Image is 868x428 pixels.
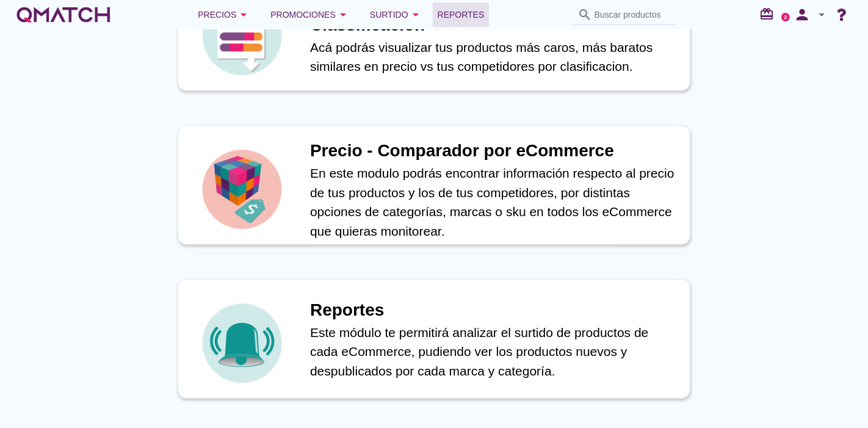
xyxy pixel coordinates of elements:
[270,7,350,22] div: Promociones
[198,7,251,22] div: Precios
[310,138,678,164] h1: Precio - Comparador por eCommerce
[781,13,790,21] a: 2
[310,164,678,241] p: En este modulo podrás encontrar información respecto al precio de tus productos y los de tus comp...
[15,2,112,27] a: white-qmatch-logo
[438,7,485,22] span: Reportes
[188,2,261,27] button: Precios
[784,14,787,20] text: 2
[814,7,829,22] i: arrow_drop_down
[360,2,433,27] button: Surtido
[199,147,284,232] img: icon
[261,2,360,27] button: Promociones
[408,7,423,22] i: arrow_drop_down
[310,323,678,381] p: Este módulo te permitirá analizar el surtido de productos de cada eCommerce, pudiendo ver los pro...
[790,6,814,23] i: person
[759,7,779,21] i: redeem
[595,5,669,24] input: Buscar productos
[310,38,678,76] p: Acá podrás visualizar tus productos más caros, más baratos similares en precio vs tus competidore...
[161,125,707,245] a: iconPrecio - Comparador por eCommerceEn este modulo podrás encontrar información respecto al prec...
[161,279,707,399] a: iconReportesEste módulo te permitirá analizar el surtido de productos de cada eCommerce, pudiendo...
[236,7,251,22] i: arrow_drop_down
[370,7,423,22] div: Surtido
[199,300,284,386] img: icon
[336,7,350,22] i: arrow_drop_down
[433,2,490,27] a: Reportes
[310,297,678,323] h1: Reportes
[577,7,592,22] i: search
